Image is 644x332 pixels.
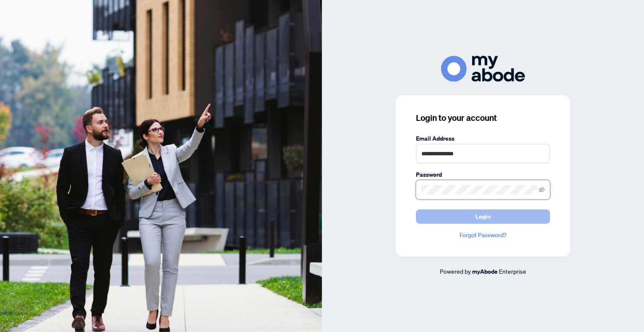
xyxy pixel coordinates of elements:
span: Login [475,210,491,223]
span: Enterprise [499,267,526,275]
h3: Login to your account [416,112,550,124]
label: Email Address [416,134,550,143]
a: myAbode [472,267,498,276]
span: eye-invisible [539,187,545,193]
a: Forgot Password? [416,230,550,240]
button: Login [416,209,550,224]
label: Password [416,170,550,179]
span: Powered by [440,267,471,275]
img: ma-logo [441,56,525,81]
